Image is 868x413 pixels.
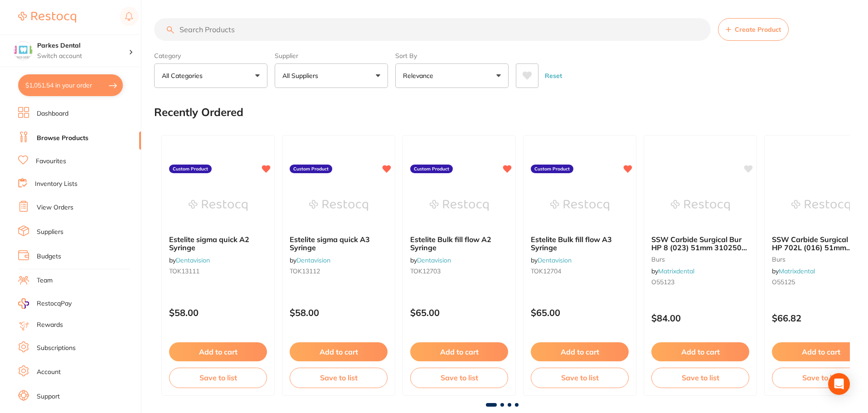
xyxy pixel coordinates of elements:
[772,267,815,275] span: by
[651,278,749,286] small: O55123
[169,165,212,174] label: Custom Product
[18,12,76,23] img: Restocq Logo
[395,52,509,60] label: Sort By
[395,63,509,88] button: Relevance
[651,267,694,275] span: by
[37,321,63,330] a: Rewards
[162,71,206,80] p: All Categories
[410,342,508,361] button: Add to cart
[550,183,609,228] img: Estelite Bulk fill flow A3 Syringe
[538,256,572,264] a: Dentavision
[18,74,123,96] button: $1,051.54 in your order
[169,256,210,264] span: by
[296,256,330,264] a: Dentavision
[36,157,66,166] a: Favourites
[169,342,267,361] button: Add to cart
[154,106,243,119] h2: Recently Ordered
[37,203,73,212] a: View Orders
[154,18,711,41] input: Search Products
[290,307,388,318] p: $58.00
[290,342,388,361] button: Add to cart
[18,298,29,309] img: RestocqPay
[417,256,451,264] a: Dentavision
[735,26,781,33] span: Create Product
[531,342,629,361] button: Add to cart
[651,313,749,323] p: $84.00
[154,52,267,60] label: Category
[671,183,730,228] img: SSW Carbide Surgical Bur HP 8 (023) 51mm 310250 (5) Sterile
[718,18,789,41] button: Create Product
[651,256,749,263] small: burs
[37,368,61,377] a: Account
[290,267,388,275] small: TOK13112
[169,307,267,318] p: $58.00
[37,276,53,285] a: Team
[531,235,629,252] b: Estelite Bulk fill flow A3 Syringe
[410,307,508,318] p: $65.00
[290,256,330,264] span: by
[410,267,508,275] small: TOK12703
[37,228,63,237] a: Suppliers
[18,7,76,28] a: Restocq Logo
[309,183,368,228] img: Estelite sigma quick A3 Syringe
[651,368,749,388] button: Save to list
[35,180,78,189] a: Inventory Lists
[531,368,629,388] button: Save to list
[410,165,453,174] label: Custom Product
[282,71,322,80] p: All Suppliers
[430,183,489,228] img: Estelite Bulk fill flow A2 Syringe
[275,52,388,60] label: Supplier
[403,71,437,80] p: Relevance
[410,256,451,264] span: by
[176,256,210,264] a: Dentavision
[779,267,815,275] a: Matrixdental
[290,235,388,252] b: Estelite sigma quick A3 Syringe
[828,373,850,395] div: Open Intercom Messenger
[791,183,850,228] img: SSW Carbide Surgical Bur HP 702L (016) 51mm 310253 (5) Sterile
[410,235,508,252] b: Estelite Bulk fill flow A2 Syringe
[410,368,508,388] button: Save to list
[169,267,267,275] small: TOK13111
[14,42,32,60] img: Parkes Dental
[169,235,267,252] b: Estelite sigma quick A2 Syringe
[531,165,573,174] label: Custom Product
[18,298,72,309] a: RestocqPay
[37,392,60,401] a: Support
[542,63,565,88] button: Reset
[37,252,61,261] a: Budgets
[37,134,88,143] a: Browse Products
[290,368,388,388] button: Save to list
[37,41,129,50] h4: Parkes Dental
[169,368,267,388] button: Save to list
[651,235,749,252] b: SSW Carbide Surgical Bur HP 8 (023) 51mm 310250 (5) Sterile
[275,63,388,88] button: All Suppliers
[531,256,572,264] span: by
[189,183,247,228] img: Estelite sigma quick A2 Syringe
[37,299,72,308] span: RestocqPay
[531,307,629,318] p: $65.00
[651,342,749,361] button: Add to cart
[37,344,76,353] a: Subscriptions
[154,63,267,88] button: All Categories
[290,165,332,174] label: Custom Product
[531,267,629,275] small: TOK12704
[658,267,694,275] a: Matrixdental
[37,52,129,61] p: Switch account
[37,109,68,118] a: Dashboard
